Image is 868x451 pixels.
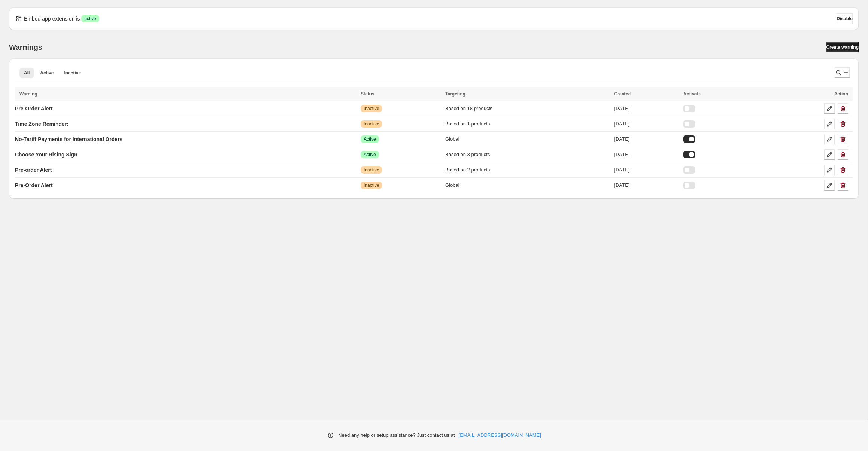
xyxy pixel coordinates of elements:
[15,120,68,128] p: Time Zone Reminder:
[15,149,77,161] a: Choose Your Rising Sign
[683,91,701,97] span: Activate
[15,166,52,174] p: Pre-order Alert
[364,167,379,173] span: Inactive
[19,91,37,97] span: Warning
[15,133,123,145] a: No-Tariff Payments for International Orders
[15,164,52,176] a: Pre-order Alert
[64,70,81,76] span: Inactive
[837,16,853,22] span: Disable
[445,182,609,189] div: Global
[835,67,850,78] button: Search and filter results
[15,118,68,130] a: Time Zone Reminder:
[15,105,53,112] p: Pre-Order Alert
[15,182,53,189] p: Pre-Order Alert
[9,43,42,52] h2: Warnings
[614,135,679,143] div: [DATE]
[24,70,30,76] span: All
[614,151,679,158] div: [DATE]
[364,182,379,188] span: Inactive
[15,151,77,158] p: Choose Your Rising Sign
[826,44,859,50] span: Create warning
[84,16,96,22] span: active
[445,151,609,158] div: Based on 3 products
[40,70,54,76] span: Active
[614,105,679,112] div: [DATE]
[445,91,465,97] span: Targeting
[15,135,123,143] p: No-Tariff Payments for International Orders
[614,166,679,174] div: [DATE]
[826,42,859,52] a: Create warning
[834,91,848,97] span: Action
[445,120,609,128] div: Based on 1 products
[364,106,379,112] span: Inactive
[361,91,375,97] span: Status
[459,432,541,439] a: [EMAIL_ADDRESS][DOMAIN_NAME]
[445,105,609,112] div: Based on 18 products
[24,15,80,22] p: Embed app extension is
[15,103,53,115] a: Pre-Order Alert
[837,13,853,24] button: Disable
[364,136,376,142] span: Active
[364,121,379,127] span: Inactive
[614,120,679,128] div: [DATE]
[614,182,679,189] div: [DATE]
[614,91,631,97] span: Created
[15,179,53,191] a: Pre-Order Alert
[445,166,609,174] div: Based on 2 products
[364,152,376,158] span: Active
[445,135,609,143] div: Global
